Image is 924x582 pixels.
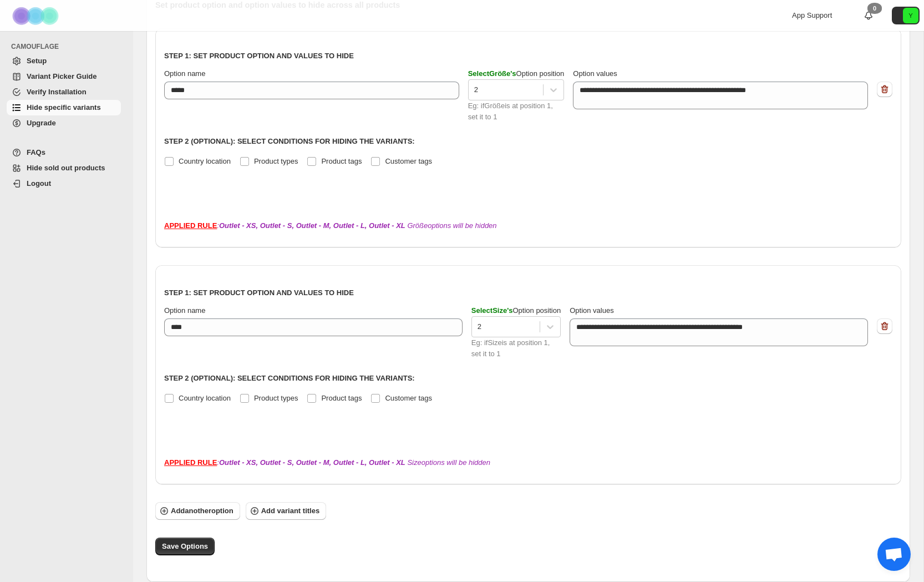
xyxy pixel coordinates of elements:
span: Country location [179,394,231,402]
span: Option values [573,69,617,78]
span: Add variant titles [261,505,319,517]
span: Select Größe 's [468,69,516,78]
div: Eg: if Größe is at position 1, set it to 1 [468,100,565,123]
div: Chat öffnen [877,538,911,571]
span: Avatar with initials Y [903,8,918,23]
span: Customer tags [385,394,432,402]
div: : Größe options will be hidden [164,220,892,231]
strong: APPLIED RULE [164,458,217,467]
span: Setup [27,57,47,65]
span: Logout [27,179,51,188]
span: Variant Picker Guide [27,72,97,80]
span: Option name [164,69,205,78]
img: Camouflage [9,1,64,31]
span: CAMOUFLAGE [11,42,125,51]
a: 0 [863,10,874,21]
button: Avatar with initials Y [892,7,920,24]
span: Product tags [321,394,362,402]
span: Hide sold out products [27,164,105,172]
span: Option values [570,306,614,315]
button: Save Options [155,538,215,555]
span: Upgrade [27,119,56,127]
span: Customer tags [385,157,432,165]
a: Hide sold out products [7,160,121,176]
span: Save Options [162,541,208,552]
b: Outlet - XS, Outlet - S, Outlet - M, Outlet - L, Outlet - XL [219,221,405,230]
div: 0 [867,3,882,14]
div: : Size options will be hidden [164,457,892,468]
text: Y [908,12,913,19]
div: Eg: if Size is at position 1, set it to 1 [471,337,561,360]
a: Setup [7,53,121,69]
a: Hide specific variants [7,100,121,115]
p: Step 1: Set product option and values to hide [164,287,892,298]
a: Verify Installation [7,84,121,100]
a: Variant Picker Guide [7,69,121,84]
span: Product types [254,157,298,165]
p: Step 2 (Optional): Select conditions for hiding the variants: [164,373,892,384]
span: Product tags [321,157,362,165]
b: Outlet - XS, Outlet - S, Outlet - M, Outlet - L, Outlet - XL [219,458,405,467]
span: FAQs [27,148,45,156]
button: Addanotheroption [155,502,240,520]
span: Verify Installation [27,88,87,96]
span: Select Size 's [471,306,513,315]
span: App Support [792,11,832,19]
span: Option position [471,306,561,315]
span: Option name [164,306,205,315]
span: Add another option [171,505,233,517]
span: Option position [468,69,565,78]
p: Step 2 (Optional): Select conditions for hiding the variants: [164,136,892,147]
a: FAQs [7,145,121,160]
p: Step 1: Set product option and values to hide [164,50,892,62]
strong: APPLIED RULE [164,221,217,230]
a: Upgrade [7,115,121,131]
span: Hide specific variants [27,103,101,112]
button: Add variant titles [246,502,326,520]
a: Logout [7,176,121,191]
span: Country location [179,157,231,165]
span: Product types [254,394,298,402]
